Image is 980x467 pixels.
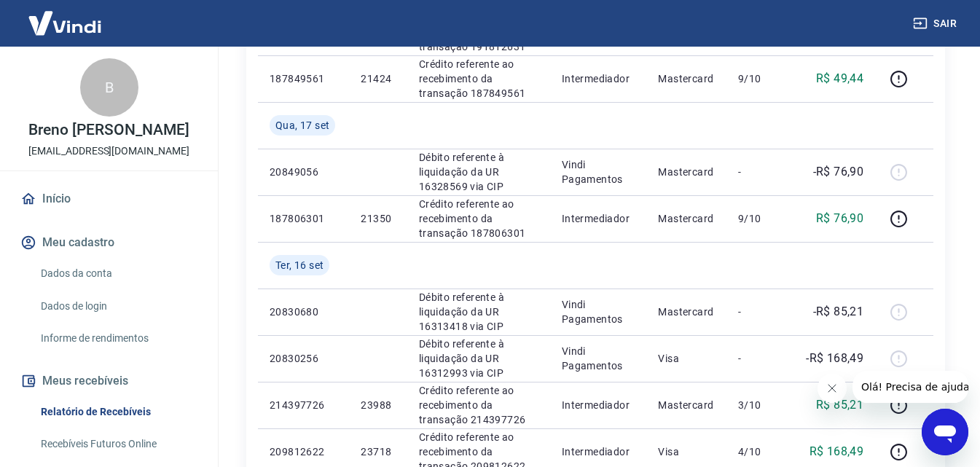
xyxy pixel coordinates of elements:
[419,290,538,334] p: Débito referente à liquidação da UR 16313418 via CIP
[738,165,781,179] p: -
[562,444,635,459] p: Intermediador
[361,211,395,226] p: 21350
[738,305,781,319] p: -
[816,70,863,87] p: R$ 49,44
[35,291,200,321] a: Dados de login
[270,351,337,366] p: 20830256
[658,165,715,179] p: Mastercard
[818,374,847,403] iframe: Fechar mensagem
[562,157,635,187] p: Vindi Pagamentos
[270,211,337,226] p: 187806301
[419,337,538,380] p: Débito referente à liquidação da UR 16312993 via CIP
[658,211,715,226] p: Mastercard
[738,444,781,459] p: 4/10
[562,71,635,86] p: Intermediador
[270,71,337,86] p: 187849561
[813,303,864,321] p: -R$ 85,21
[17,1,112,45] img: Vindi
[562,297,635,326] p: Vindi Pagamentos
[419,150,538,194] p: Débito referente à liquidação da UR 16328569 via CIP
[80,58,138,117] div: B
[810,443,864,460] p: R$ 168,49
[17,365,200,397] button: Meus recebíveis
[562,344,635,373] p: Vindi Pagamentos
[910,10,963,37] button: Sair
[17,183,200,215] a: Início
[658,305,715,319] p: Mastercard
[419,57,538,101] p: Crédito referente ao recebimento da transação 187849561
[922,409,968,455] iframe: Botão para abrir a janela de mensagens
[35,259,200,289] a: Dados da conta
[270,398,337,412] p: 214397726
[35,397,200,427] a: Relatório de Recebíveis
[813,163,864,181] p: -R$ 76,90
[361,71,395,86] p: 21424
[28,144,189,159] p: [EMAIL_ADDRESS][DOMAIN_NAME]
[658,398,715,412] p: Mastercard
[806,350,863,367] p: -R$ 168,49
[35,429,200,459] a: Recebíveis Futuros Online
[270,444,337,459] p: 209812622
[816,210,863,227] p: R$ 76,90
[852,371,968,403] iframe: Mensagem da empresa
[275,258,324,272] span: Ter, 16 set
[361,398,395,412] p: 23988
[361,444,395,459] p: 23718
[658,71,715,86] p: Mastercard
[658,444,715,459] p: Visa
[28,122,189,138] p: Breno [PERSON_NAME]
[738,351,781,366] p: -
[35,323,200,353] a: Informe de rendimentos
[419,383,538,427] p: Crédito referente ao recebimento da transação 214397726
[270,165,337,179] p: 20849056
[738,211,781,226] p: 9/10
[275,118,329,133] span: Qua, 17 set
[738,71,781,86] p: 9/10
[419,197,538,240] p: Crédito referente ao recebimento da transação 187806301
[562,211,635,226] p: Intermediador
[658,351,715,366] p: Visa
[562,398,635,412] p: Intermediador
[9,10,122,22] span: Olá! Precisa de ajuda?
[738,398,781,412] p: 3/10
[17,227,200,259] button: Meu cadastro
[816,396,863,414] p: R$ 85,21
[270,305,337,319] p: 20830680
